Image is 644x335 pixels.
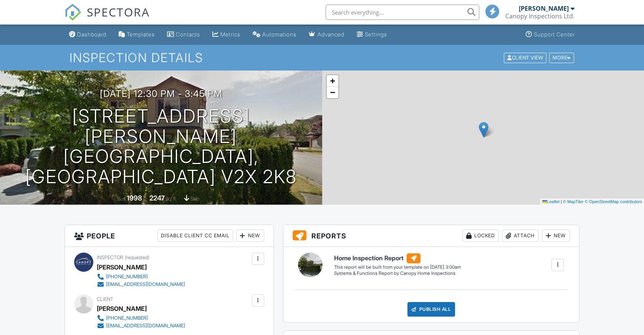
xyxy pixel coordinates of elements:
[542,230,570,242] div: New
[330,76,335,85] span: +
[318,31,344,38] div: Advanced
[127,31,155,38] div: Templates
[66,28,109,42] a: Dashboard
[97,314,185,322] a: [PHONE_NUMBER]
[164,28,203,42] a: Contacts
[190,196,199,202] span: slab
[149,194,165,202] div: 2247
[334,264,461,270] div: This report will be built from your template on [DATE] 3:00am
[125,255,149,260] span: (requested)
[534,31,575,38] div: Support Center
[117,196,126,202] span: Built
[166,196,177,202] span: sq. ft.
[306,28,348,42] a: Advanced
[504,53,546,63] div: Client View
[503,54,548,60] a: Client View
[97,296,113,302] span: Client
[250,28,300,42] a: Automations (Basic)
[326,5,479,20] input: Search everything...
[106,315,148,321] div: [PHONE_NUMBER]
[502,230,539,242] div: Attach
[462,230,499,242] div: Locked
[65,225,273,247] h3: People
[100,89,222,99] h3: [DATE] 12:30 pm - 3:45 pm
[97,303,147,314] div: [PERSON_NAME]
[97,255,123,260] span: Inspector
[97,273,185,281] a: [PHONE_NUMBER]
[523,28,578,42] a: Support Center
[334,270,461,277] div: Systems & Functions Report by Canopy Home Inspections
[106,274,148,280] div: [PHONE_NUMBER]
[127,194,142,202] div: 1998
[354,28,390,42] a: Settings
[327,87,338,98] a: Zoom out
[327,75,338,87] a: Zoom in
[65,10,150,26] a: SPECTORA
[365,31,387,38] div: Settings
[330,87,335,97] span: −
[542,199,560,204] a: Leaflet
[77,31,106,38] div: Dashboard
[220,31,240,38] div: Metrics
[65,4,81,21] img: The Best Home Inspection Software - Spectora
[157,230,233,242] div: Disable Client CC Email
[97,281,185,288] a: [EMAIL_ADDRESS][DOMAIN_NAME]
[585,199,642,204] a: © OpenStreetMap contributors
[334,253,461,263] h6: Home Inspection Report
[87,4,150,20] span: SPECTORA
[176,31,200,38] div: Contacts
[70,51,575,64] h1: Inspection Details
[262,31,296,38] div: Automations
[236,230,264,242] div: New
[116,28,158,42] a: Templates
[106,323,185,329] div: [EMAIL_ADDRESS][DOMAIN_NAME]
[106,281,185,287] div: [EMAIL_ADDRESS][DOMAIN_NAME]
[209,28,243,42] a: Metrics
[519,5,569,12] div: [PERSON_NAME]
[283,225,579,247] h3: Reports
[479,122,488,138] img: Marker
[97,322,185,330] a: [EMAIL_ADDRESS][DOMAIN_NAME]
[505,12,574,20] div: Canopy Inspections Ltd.
[549,53,574,63] div: More
[563,199,584,204] a: © MapTiler
[97,261,147,273] div: [PERSON_NAME]
[407,302,455,317] div: Publish All
[12,106,310,187] h1: [STREET_ADDRESS][PERSON_NAME] [GEOGRAPHIC_DATA], [GEOGRAPHIC_DATA] V2X 2K8
[561,199,562,204] span: |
